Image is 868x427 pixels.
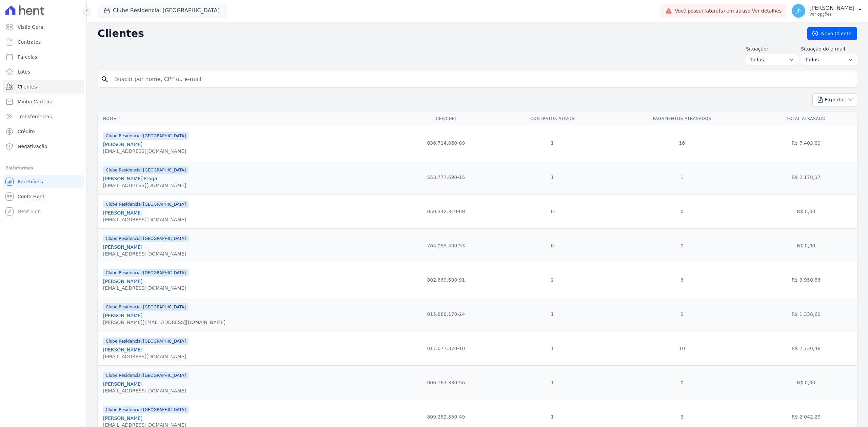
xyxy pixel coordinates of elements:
[801,45,857,53] label: Situação do e-mail:
[609,263,755,297] td: 6
[3,80,84,94] a: Clientes
[103,235,189,242] span: Clube Residencial [GEOGRAPHIC_DATA]
[396,297,496,331] td: 015.888.170-24
[3,125,84,138] a: Crédito
[396,331,496,365] td: 017.077.370-10
[609,160,755,194] td: 1
[103,182,189,189] div: [EMAIL_ADDRESS][DOMAIN_NAME]
[752,8,782,14] a: Ver detalhes
[103,381,142,387] a: [PERSON_NAME]
[18,54,37,60] span: Parcelas
[609,112,755,126] th: Pagamentos Atrasados
[103,166,189,174] span: Clube Residencial [GEOGRAPHIC_DATA]
[396,263,496,297] td: 802.669.590-91
[103,132,189,140] span: Clube Residencial [GEOGRAPHIC_DATA]
[98,4,225,17] button: Clube Residencial [GEOGRAPHIC_DATA]
[3,110,84,123] a: Transferências
[18,24,45,30] span: Visão Geral
[103,244,142,250] a: [PERSON_NAME]
[396,160,496,194] td: 553.777.690-15
[755,112,857,126] th: Total Atrasado
[755,365,857,400] td: R$ 0,00
[796,8,801,13] span: JP
[807,27,857,40] a: Novo Cliente
[755,194,857,228] td: R$ 0,00
[103,148,189,155] div: [EMAIL_ADDRESS][DOMAIN_NAME]
[3,190,84,203] a: Conta Hent
[812,93,857,106] button: Exportar
[103,303,189,311] span: Clube Residencial [GEOGRAPHIC_DATA]
[755,263,857,297] td: R$ 3.950,86
[755,126,857,160] td: R$ 7.403,89
[103,313,142,318] a: [PERSON_NAME]
[3,65,84,79] a: Lotes
[103,250,189,257] div: [EMAIL_ADDRESS][DOMAIN_NAME]
[103,415,142,421] a: [PERSON_NAME]
[18,143,47,150] span: Negativação
[609,126,755,160] td: 16
[103,176,157,181] a: [PERSON_NAME] Fraga
[396,112,496,126] th: CPF/CNPJ
[396,365,496,400] td: 006.163.330-56
[103,372,189,379] span: Clube Residencial [GEOGRAPHIC_DATA]
[609,297,755,331] td: 2
[5,164,81,172] div: Plataformas
[496,112,609,126] th: Contratos Ativos
[103,319,225,326] div: [PERSON_NAME][EMAIL_ADDRESS][DOMAIN_NAME]
[496,297,609,331] td: 1
[18,68,31,75] span: Lotes
[103,216,189,223] div: [EMAIL_ADDRESS][DOMAIN_NAME]
[101,75,109,83] i: search
[98,27,796,40] h2: Clientes
[103,338,189,345] span: Clube Residencial [GEOGRAPHIC_DATA]
[496,365,609,400] td: 1
[18,98,53,105] span: Minha Carteira
[3,175,84,188] a: Recebíveis
[18,128,35,135] span: Crédito
[3,20,84,34] a: Visão Geral
[103,142,142,147] a: [PERSON_NAME]
[609,194,755,228] td: 0
[496,194,609,228] td: 0
[103,285,189,291] div: [EMAIL_ADDRESS][DOMAIN_NAME]
[3,35,84,49] a: Contratos
[609,228,755,263] td: 0
[103,353,189,360] div: [EMAIL_ADDRESS][DOMAIN_NAME]
[755,331,857,365] td: R$ 7.730,48
[496,160,609,194] td: 1
[103,387,189,394] div: [EMAIL_ADDRESS][DOMAIN_NAME]
[396,126,496,160] td: 036.714.060-89
[809,12,854,17] p: Ver opções
[3,95,84,108] a: Minha Carteira
[675,7,782,15] span: Você possui fatura(s) em atraso.
[18,83,37,90] span: Clientes
[18,193,44,200] span: Conta Hent
[396,194,496,228] td: 050.342.310-69
[786,1,868,20] button: JP [PERSON_NAME] Ver opções
[98,112,396,126] th: Nome
[609,365,755,400] td: 0
[103,347,142,352] a: [PERSON_NAME]
[496,126,609,160] td: 1
[103,406,189,413] span: Clube Residencial [GEOGRAPHIC_DATA]
[496,228,609,263] td: 0
[746,45,798,53] label: Situação:
[18,178,43,185] span: Recebíveis
[755,228,857,263] td: R$ 0,00
[103,279,142,284] a: [PERSON_NAME]
[103,210,142,216] a: [PERSON_NAME]
[496,263,609,297] td: 2
[609,331,755,365] td: 10
[496,331,609,365] td: 1
[3,50,84,64] a: Parcelas
[110,73,854,86] input: Buscar por nome, CPF ou e-mail
[103,201,189,208] span: Clube Residencial [GEOGRAPHIC_DATA]
[18,113,52,120] span: Transferências
[755,297,857,331] td: R$ 1.338,60
[3,140,84,153] a: Negativação
[18,39,41,45] span: Contratos
[809,5,854,12] p: [PERSON_NAME]
[396,228,496,263] td: 765.095.400-53
[755,160,857,194] td: R$ 2.178,37
[103,269,189,277] span: Clube Residencial [GEOGRAPHIC_DATA]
